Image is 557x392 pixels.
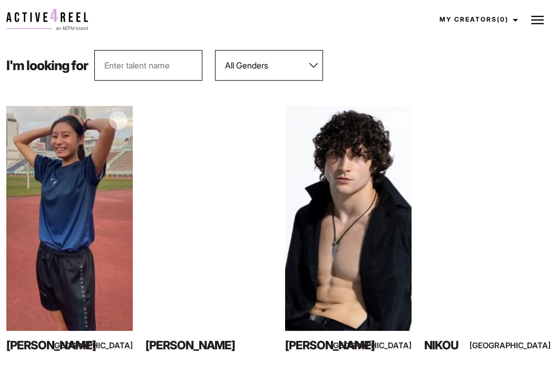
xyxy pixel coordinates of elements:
[94,50,202,81] input: Enter talent name
[424,336,500,354] div: Nikou
[95,339,133,352] div: [GEOGRAPHIC_DATA]
[285,336,361,354] div: [PERSON_NAME]
[145,336,221,354] div: [PERSON_NAME]
[6,336,82,354] div: [PERSON_NAME]
[513,339,551,352] div: [GEOGRAPHIC_DATA]
[531,14,544,26] img: Burger icon
[430,5,524,34] a: My Creators(0)
[374,339,412,352] div: [GEOGRAPHIC_DATA]
[6,59,88,72] p: I'm looking for
[6,9,88,30] img: a4r-logo.svg
[497,15,509,23] span: (0)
